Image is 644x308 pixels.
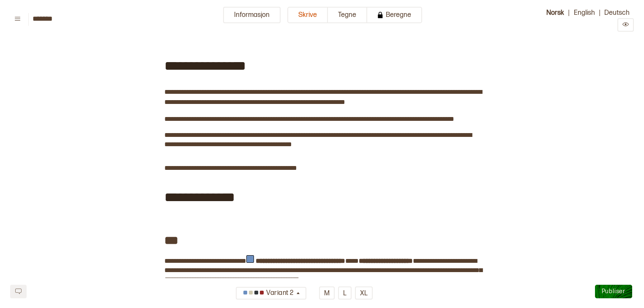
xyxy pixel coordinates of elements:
[595,285,632,298] button: Publiser
[570,7,599,18] button: English
[367,7,422,32] a: Beregne
[328,7,367,23] button: Tegne
[367,7,422,23] button: Beregne
[528,7,634,32] div: | |
[600,7,634,18] button: Deutsch
[287,7,328,23] button: Skrive
[355,286,373,300] button: XL
[241,286,295,300] div: Variant 2
[236,287,306,300] button: Variant 2
[622,21,629,27] svg: Preview
[542,7,568,18] button: Norsk
[602,288,625,295] span: Publiser
[617,18,634,32] button: Preview
[617,22,634,30] a: Preview
[223,7,281,23] button: Informasjon
[338,286,352,300] button: L
[328,7,367,32] a: Tegne
[287,7,328,32] a: Skrive
[319,286,335,300] button: M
